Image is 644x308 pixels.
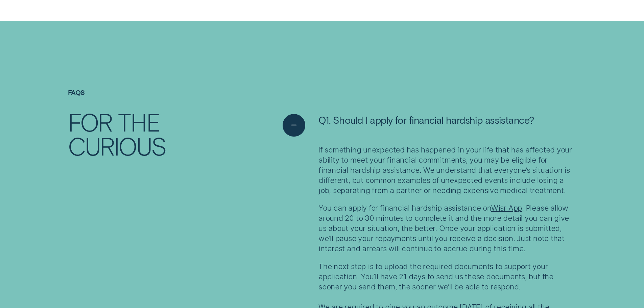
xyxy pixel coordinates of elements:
h4: FAQs [68,89,233,96]
h2: For the curious [68,110,233,158]
p: If something unexpected has happened in your life that has affected your ability to meet your fin... [318,145,576,195]
a: Wisr App [491,203,522,212]
p: You can apply for financial hardship assistance on . Please allow around 20 to 30 minutes to comp... [318,203,576,254]
button: See less [283,114,534,137]
span: Q1. Should I apply for financial hardship assistance? [318,114,534,126]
